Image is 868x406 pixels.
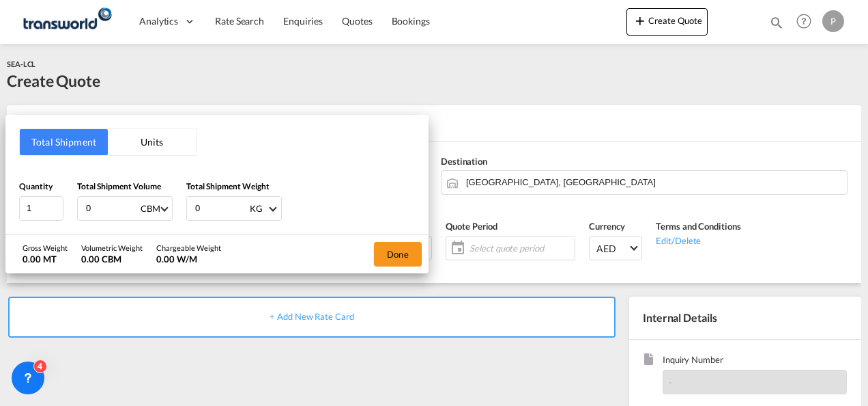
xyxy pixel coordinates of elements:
div: 0.00 W/M [156,253,221,265]
span: Total Shipment Weight [186,181,270,191]
div: Chargeable Weight [156,243,221,253]
div: CBM [141,203,160,214]
input: Enter weight [194,197,248,220]
div: Gross Weight [23,243,68,253]
button: Total Shipment [20,129,108,155]
input: Enter volume [85,197,139,220]
input: Qty [19,196,63,221]
div: KG [250,203,263,214]
div: Volumetric Weight [81,243,143,253]
span: Total Shipment Volume [77,181,161,191]
button: Done [374,242,422,267]
span: Quantity [19,181,53,191]
div: 0.00 CBM [81,253,143,265]
button: Units [108,129,196,155]
div: 0.00 MT [23,253,68,265]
